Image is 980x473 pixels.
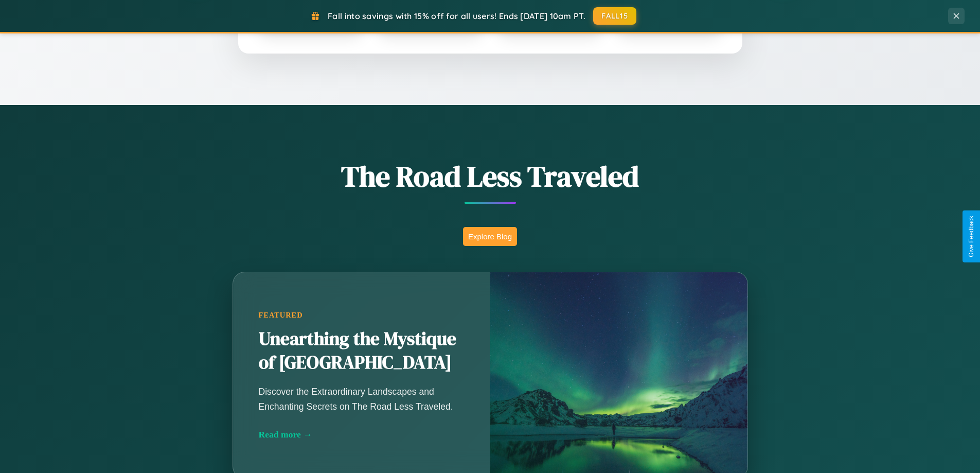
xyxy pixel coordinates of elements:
h1: The Road Less Traveled [182,156,799,196]
h2: Unearthing the Mystique of [GEOGRAPHIC_DATA] [259,327,465,375]
div: Featured [259,311,465,320]
p: Discover the Extraordinary Landscapes and Enchanting Secrets on The Road Less Traveled. [259,384,465,413]
div: Give Feedback [968,216,975,257]
button: FALL15 [593,7,636,25]
span: Fall into savings with 15% off for all users! Ends [DATE] 10am PT. [328,11,585,21]
button: Explore Blog [463,227,517,246]
div: Read more → [259,429,465,440]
